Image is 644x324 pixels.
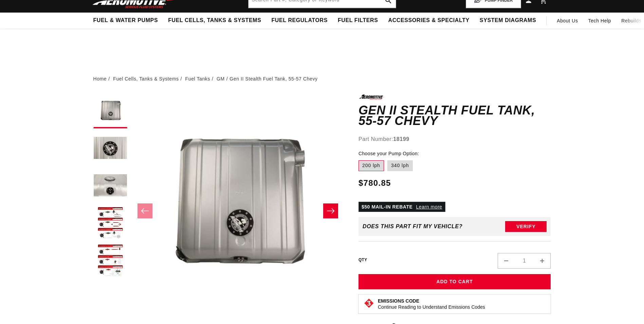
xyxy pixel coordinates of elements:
[323,203,338,218] button: Slide right
[583,13,617,29] summary: Tech Help
[113,75,184,83] li: Fuel Cells, Tanks & Systems
[621,17,641,24] span: Rebuilds
[271,17,327,24] span: Fuel Regulators
[505,221,547,232] button: Verify
[333,13,383,29] summary: Fuel Filters
[358,177,391,189] span: $780.85
[552,13,583,29] a: About Us
[388,17,470,24] span: Accessories & Specialty
[88,13,163,29] summary: Fuel & Water Pumps
[358,274,551,289] button: Add to Cart
[358,202,445,212] p: $50 MAIL-IN REBATE
[217,75,225,83] a: GM
[185,75,210,83] a: Fuel Tanks
[416,204,442,210] a: Learn more
[358,135,551,144] div: Part Number:
[480,17,536,24] span: System Diagrams
[364,298,374,309] img: Emissions code
[378,298,485,310] button: Emissions CodeContinue Reading to Understand Emissions Codes
[383,13,475,29] summary: Accessories & Specialty
[358,257,367,263] label: QTY
[229,75,317,83] li: Gen II Stealth Fuel Tank, 55-57 Chevy
[387,160,413,171] label: 340 lph
[93,75,551,83] nav: breadcrumbs
[163,13,266,29] summary: Fuel Cells, Tanks & Systems
[557,18,578,23] span: About Us
[378,304,485,310] p: Continue Reading to Understand Emissions Codes
[168,17,261,24] span: Fuel Cells, Tanks & Systems
[378,298,419,304] strong: Emissions Code
[93,75,107,83] a: Home
[93,169,127,203] button: Load image 3 in gallery view
[338,17,378,24] span: Fuel Filters
[93,94,127,128] button: Load image 1 in gallery view
[358,160,384,171] label: 200 lph
[93,206,127,240] button: Load image 4 in gallery view
[93,17,158,24] span: Fuel & Water Pumps
[137,203,152,218] button: Slide left
[358,105,551,126] h1: Gen II Stealth Fuel Tank, 55-57 Chevy
[475,13,541,29] summary: System Diagrams
[266,13,332,29] summary: Fuel Regulators
[93,244,127,278] button: Load image 5 in gallery view
[363,223,463,230] div: Does This part fit My vehicle?
[588,17,611,24] span: Tech Help
[93,132,127,166] button: Load image 2 in gallery view
[358,150,420,157] legend: Choose your Pump Option:
[393,136,409,142] strong: 18199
